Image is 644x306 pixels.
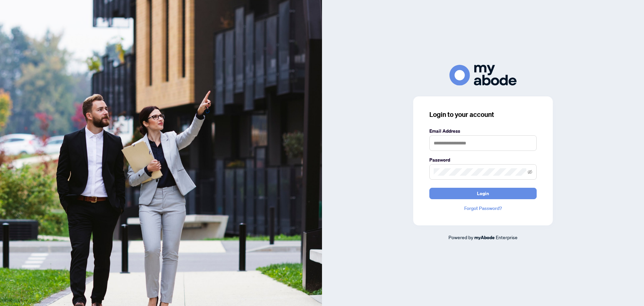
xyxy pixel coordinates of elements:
[448,234,473,240] span: Powered by
[477,188,489,199] span: Login
[429,205,537,212] a: Forgot Password?
[449,65,517,85] img: ma-logo
[429,127,537,135] label: Email Address
[429,156,537,164] label: Password
[528,170,532,174] span: eye-invisible
[429,188,537,199] button: Login
[474,234,495,241] a: myAbode
[429,110,537,119] h3: Login to your account
[496,234,518,240] span: Enterprise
